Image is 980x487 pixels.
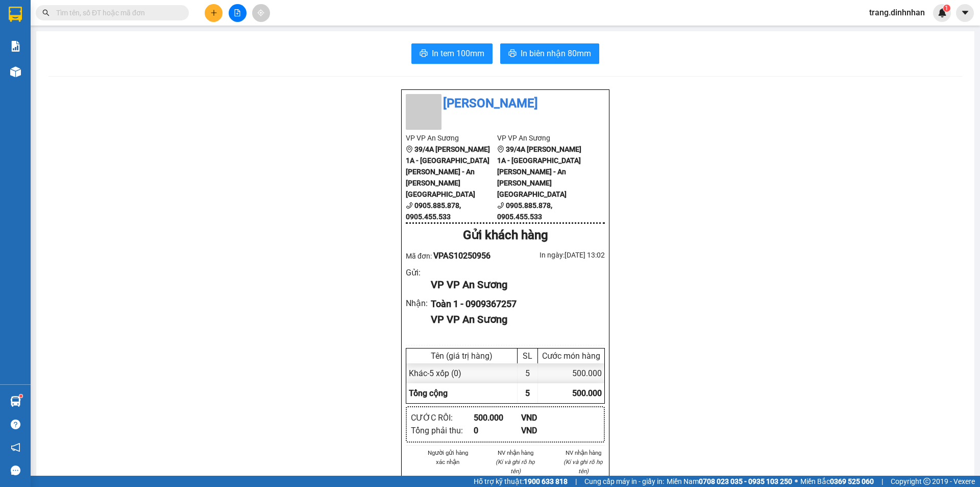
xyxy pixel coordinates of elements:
span: phone [406,202,413,209]
div: Toàn 1 - 0909367257 [431,297,597,311]
div: 0 [474,424,521,437]
div: 500.000 [538,363,604,383]
b: 0905.885.878, 0905.455.533 [406,201,461,221]
div: VP VP An Sương [431,312,597,328]
button: printerIn biên nhận 80mm [500,43,599,64]
div: Gửi : [406,266,431,279]
button: caret-down [956,4,974,22]
img: icon-new-feature [938,8,947,17]
button: file-add [229,4,247,22]
span: notification [11,443,20,452]
div: In ngày: [DATE] 13:02 [505,249,605,261]
span: 5 [525,388,530,398]
span: phone [497,202,504,209]
i: (Kí và ghi rõ họ tên) [563,458,603,475]
span: In tem 100mm [432,47,484,60]
button: plus [205,4,223,22]
span: Cung cấp máy in - giấy in: [584,476,664,487]
span: Hỗ trợ kỹ thuật: [474,476,568,487]
div: SL [520,351,535,361]
b: 0905.885.878, 0905.455.533 [497,201,552,221]
div: VND [521,424,569,437]
b: 39/4A [PERSON_NAME] 1A - [GEOGRAPHIC_DATA][PERSON_NAME] - An [PERSON_NAME][GEOGRAPHIC_DATA] [406,145,490,198]
span: caret-down [961,8,970,17]
span: 1 [945,5,948,12]
strong: 0708 023 035 - 0935 103 250 [699,477,792,485]
span: In biên nhận 80mm [521,47,591,60]
li: VP VP An Sương [497,132,589,144]
span: search [42,9,50,16]
span: ⚪️ [795,479,798,483]
span: file-add [234,9,241,16]
span: VPAS10250956 [433,251,491,261]
b: 39/4A [PERSON_NAME] 1A - [GEOGRAPHIC_DATA][PERSON_NAME] - An [PERSON_NAME][GEOGRAPHIC_DATA] [497,145,581,198]
sup: 1 [19,395,22,398]
input: Tìm tên, số ĐT hoặc mã đơn [56,7,177,18]
i: (Kí và ghi rõ họ tên) [496,458,535,475]
li: NV nhận hàng [494,448,537,457]
span: Tổng cộng [409,388,448,398]
li: NV nhận hàng [561,448,605,457]
span: trang.dinhnhan [861,6,933,19]
span: aim [257,9,264,16]
li: [PERSON_NAME] [406,94,605,113]
span: printer [420,49,428,59]
span: | [881,476,883,487]
div: Tổng phải thu : [411,424,474,437]
span: Miền Nam [667,476,792,487]
span: question-circle [11,420,20,429]
sup: 1 [943,5,950,12]
span: | [575,476,577,487]
div: Mã đơn: [406,249,505,262]
img: solution-icon [10,41,21,52]
span: message [11,466,20,475]
span: plus [210,9,217,16]
div: CƯỚC RỒI : [411,411,474,424]
div: Cước món hàng [541,351,602,361]
div: 500.000 [474,411,521,424]
button: aim [252,4,270,22]
li: VP VP An Sương [406,132,497,144]
span: copyright [923,478,930,485]
div: Tên (giá trị hàng) [409,351,514,361]
div: 5 [518,363,538,383]
span: Khác - 5 xốp (0) [409,368,461,378]
li: Người gửi hàng xác nhận [426,448,470,467]
strong: 1900 633 818 [524,477,568,485]
span: Miền Bắc [800,476,874,487]
span: printer [508,49,517,59]
img: warehouse-icon [10,396,21,407]
div: VP VP An Sương [431,277,597,293]
span: 500.000 [572,388,602,398]
span: environment [497,146,504,153]
div: VND [521,411,569,424]
div: Gửi khách hàng [406,226,605,245]
button: printerIn tem 100mm [411,43,493,64]
span: environment [406,146,413,153]
img: warehouse-icon [10,66,21,77]
div: Nhận : [406,297,431,310]
strong: 0369 525 060 [830,477,874,485]
img: logo-vxr [9,7,22,22]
